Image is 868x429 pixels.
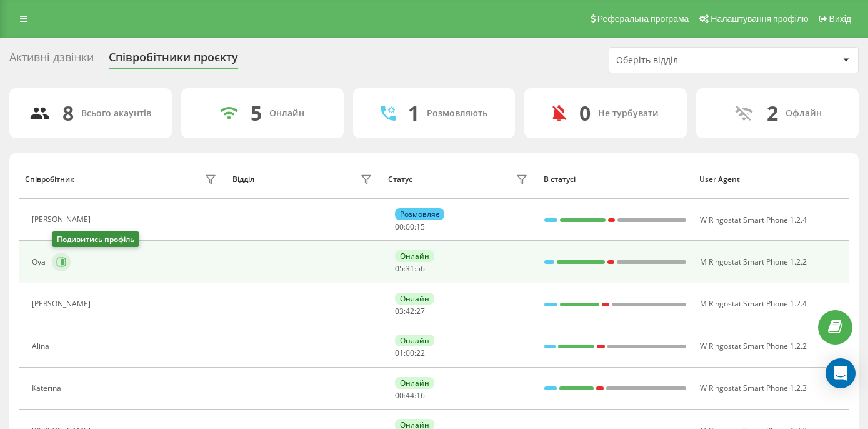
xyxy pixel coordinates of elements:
div: Не турбувати [598,108,659,119]
span: 00 [406,348,414,358]
div: [PERSON_NAME] [32,300,94,308]
span: 27 [416,306,425,316]
div: 1 [408,101,419,125]
span: M Ringostat Smart Phone 1.2.4 [700,298,807,309]
div: Співробітники проєкту [109,51,238,70]
div: [PERSON_NAME] [32,215,94,224]
div: Онлайн [395,250,434,262]
div: : : [395,265,425,273]
div: Онлайн [269,108,304,119]
div: Активні дзвінки [9,51,94,70]
div: Онлайн [395,335,434,346]
div: Всього акаунтів [81,108,151,119]
span: 16 [416,390,425,401]
span: Реферальна програма [597,14,689,24]
div: Oya [32,258,49,266]
div: Подивитись профіль [52,231,139,247]
div: Статус [388,175,412,184]
span: Налаштування профілю [711,14,808,24]
span: Вихід [829,14,851,24]
div: Онлайн [395,377,434,389]
span: 56 [416,263,425,274]
span: 22 [416,348,425,358]
div: Відділ [232,175,254,184]
div: Офлайн [786,108,822,119]
div: : : [395,223,425,231]
div: Оберіть відділ [616,55,766,66]
div: Розмовляють [427,108,487,119]
span: W Ringostat Smart Phone 1.2.2 [700,341,807,351]
span: 31 [406,263,414,274]
div: 8 [62,101,74,125]
div: 2 [767,101,778,125]
span: 01 [395,348,404,358]
span: 00 [395,221,404,232]
span: W Ringostat Smart Phone 1.2.4 [700,214,807,225]
div: User Agent [699,175,843,184]
div: 0 [579,101,591,125]
div: : : [395,391,425,400]
div: 5 [251,101,262,125]
div: Співробітник [25,175,74,184]
span: M Ringostat Smart Phone 1.2.2 [700,256,807,267]
span: 03 [395,306,404,316]
span: 15 [416,221,425,232]
div: : : [395,349,425,358]
span: 42 [406,306,414,316]
div: Онлайн [395,293,434,305]
span: 00 [406,221,414,232]
div: Розмовляє [395,208,444,220]
div: Katerina [32,384,64,393]
span: 44 [406,390,414,401]
span: 05 [395,263,404,274]
div: Alina [32,342,52,351]
div: В статусі [544,175,687,184]
span: W Ringostat Smart Phone 1.2.3 [700,383,807,393]
span: 00 [395,390,404,401]
div: Open Intercom Messenger [826,358,856,388]
div: : : [395,307,425,316]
